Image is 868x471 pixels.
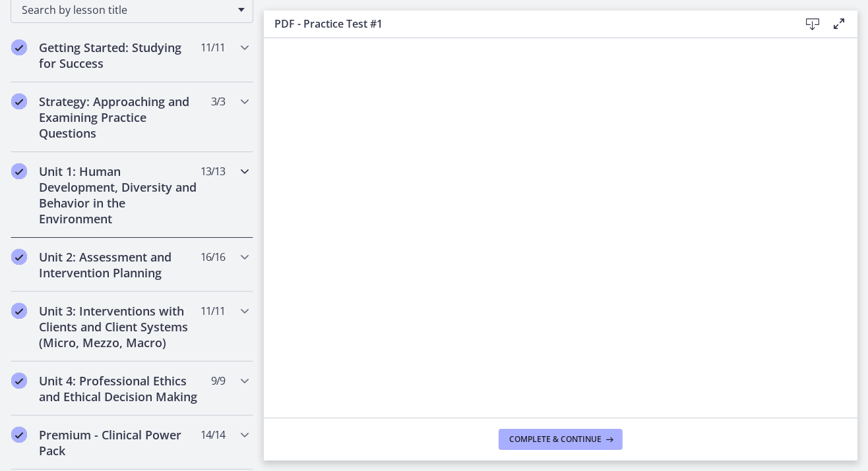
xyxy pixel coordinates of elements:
i: Completed [11,373,27,389]
i: Completed [11,40,27,55]
span: Complete & continue [509,434,602,445]
i: Completed [11,427,27,443]
span: 13 / 13 [201,163,225,179]
button: Complete & continue [499,429,623,450]
h2: Unit 4: Professional Ethics and Ethical Decision Making [39,373,200,404]
span: 11 / 11 [201,40,225,55]
h2: Getting Started: Studying for Success [39,40,200,71]
h2: Premium - Clinical Power Pack [39,427,200,458]
i: Completed [11,94,27,109]
span: 9 / 9 [211,373,225,389]
h2: Unit 2: Assessment and Intervention Planning [39,249,200,281]
h2: Unit 3: Interventions with Clients and Client Systems (Micro, Mezzo, Macro) [39,303,200,350]
i: Completed [11,163,27,179]
span: 11 / 11 [201,303,225,319]
i: Completed [11,303,27,319]
i: Completed [11,249,27,265]
h3: PDF - Practice Test #1 [274,16,778,32]
h2: Unit 1: Human Development, Diversity and Behavior in the Environment [39,163,200,227]
span: Search by lesson title [22,3,232,17]
span: 14 / 14 [201,427,225,443]
span: 16 / 16 [201,249,225,265]
h2: Strategy: Approaching and Examining Practice Questions [39,94,200,141]
span: 3 / 3 [211,94,225,109]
